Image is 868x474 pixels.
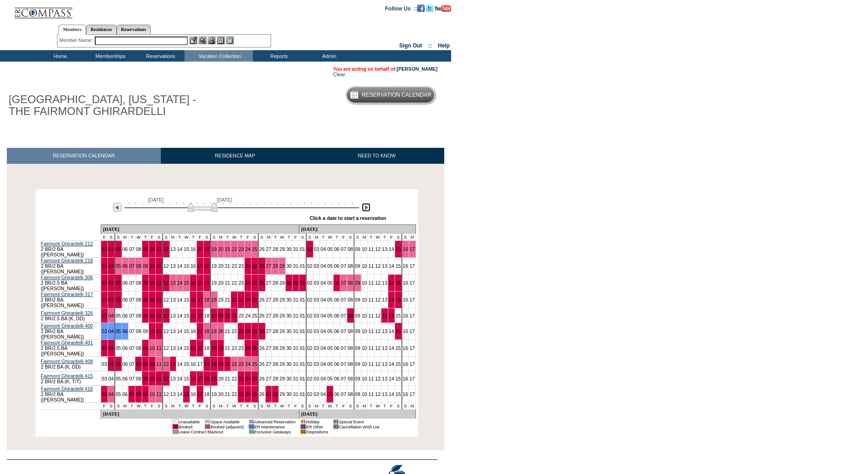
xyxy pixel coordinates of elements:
a: Fairmont Ghirardelli 218 [41,258,93,263]
a: 15 [184,328,189,334]
a: 30 [286,263,292,269]
a: 06 [334,280,339,286]
a: 16 [403,280,408,286]
td: Memberships [84,50,134,62]
a: 29 [279,313,285,318]
a: 13 [382,297,387,302]
a: 29 [279,297,285,302]
a: 28 [272,280,278,286]
a: 03 [102,263,107,269]
a: 18 [204,263,210,269]
a: Members [58,25,86,35]
a: 14 [389,280,394,286]
a: 13 [382,263,387,269]
a: 12 [164,263,169,269]
a: 20 [218,313,224,318]
a: 03 [314,246,319,252]
a: 14 [177,246,182,252]
a: RESIDENCE MAP [161,148,309,164]
a: Fairmont Ghirardelli 326 [41,310,93,316]
a: 13 [382,313,387,318]
a: 23 [238,328,244,334]
a: 17 [197,328,203,334]
a: 11 [368,297,374,302]
a: 09 [143,313,148,318]
a: 23 [238,246,244,252]
a: 10 [362,280,367,286]
a: 08 [348,263,353,269]
a: Fairmont Ghirardelli 306 [41,275,93,280]
a: 13 [382,246,387,252]
a: RESERVATION CALENDAR [7,148,161,164]
a: 11 [368,280,374,286]
a: 09 [143,280,148,286]
a: 19 [211,246,217,252]
a: 15 [395,280,401,286]
a: 24 [245,313,251,318]
a: 03 [102,246,107,252]
a: 10 [362,313,367,318]
a: 15 [395,313,401,318]
a: 20 [218,297,224,302]
a: 19 [211,297,217,302]
img: Subscribe to our YouTube Channel [435,5,451,12]
a: 13 [170,328,176,334]
a: 16 [190,328,196,334]
a: 17 [197,246,203,252]
a: 17 [410,297,415,302]
a: 14 [177,313,182,318]
a: 17 [197,263,203,269]
a: 16 [190,297,196,302]
a: 04 [108,280,114,286]
a: 09 [355,246,360,252]
a: 16 [403,297,408,302]
a: 14 [389,246,394,252]
a: 10 [362,297,367,302]
a: 25 [252,313,257,318]
a: 02 [307,313,313,318]
a: 28 [272,263,278,269]
td: Reports [253,50,303,62]
img: Reservations [217,36,225,44]
a: 10 [362,246,367,252]
a: 06 [334,313,339,318]
a: 20 [218,246,224,252]
a: 26 [259,328,265,334]
a: Fairmont Ghirardelli 317 [41,292,93,297]
a: 22 [231,313,237,318]
a: 25 [252,297,257,302]
a: 31 [293,280,298,286]
a: 05 [327,263,333,269]
a: 08 [136,328,141,334]
a: 26 [259,246,265,252]
a: 02 [307,297,313,302]
a: 31 [293,246,298,252]
a: 02 [307,263,313,269]
a: 21 [225,263,230,269]
a: 05 [116,328,121,334]
a: 20 [218,263,224,269]
img: b_calculator.gif [226,36,234,44]
a: 14 [177,297,182,302]
a: 13 [170,313,176,318]
a: 15 [184,297,189,302]
a: 29 [279,246,285,252]
a: 23 [238,280,244,286]
a: Clear [333,72,345,77]
a: 02 [307,328,313,334]
a: 11 [368,313,374,318]
a: 09 [143,297,148,302]
a: 10 [149,263,155,269]
a: 17 [197,297,203,302]
a: 30 [286,280,292,286]
h5: Reservation Calendar [362,92,431,98]
a: 13 [170,263,176,269]
a: 08 [136,313,141,318]
a: 17 [410,263,415,269]
a: 09 [355,313,360,318]
a: 15 [395,263,401,269]
a: 12 [375,263,380,269]
a: 10 [149,297,155,302]
a: 05 [116,313,121,318]
img: Impersonate [208,36,216,44]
